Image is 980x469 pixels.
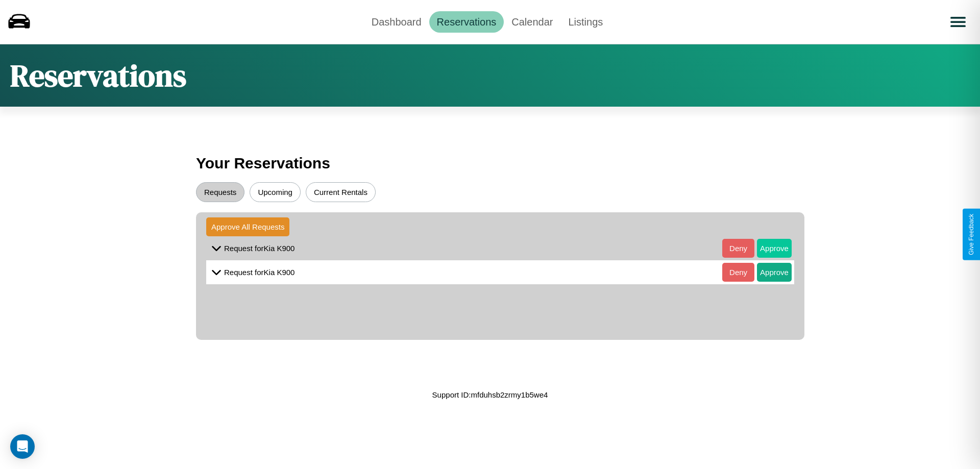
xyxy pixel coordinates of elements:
button: Deny [722,263,754,282]
a: Listings [560,11,610,33]
button: Approve [757,239,792,258]
button: Approve [757,263,792,282]
button: Deny [722,239,754,258]
a: Dashboard [364,11,429,33]
p: Support ID: mfduhsb2zrmy1b5we4 [432,388,548,402]
button: Upcoming [250,182,301,202]
a: Reservations [429,11,504,33]
div: Open Intercom Messenger [10,434,35,459]
button: Open menu [944,8,972,36]
button: Current Rentals [306,182,376,202]
h1: Reservations [10,55,186,96]
a: Calendar [504,11,560,33]
p: Request for Kia K900 [224,241,295,255]
div: Give Feedback [968,214,975,255]
p: Request for Kia K900 [224,265,295,279]
h3: Your Reservations [196,150,784,177]
button: Requests [196,182,244,202]
button: Approve All Requests [206,217,289,236]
